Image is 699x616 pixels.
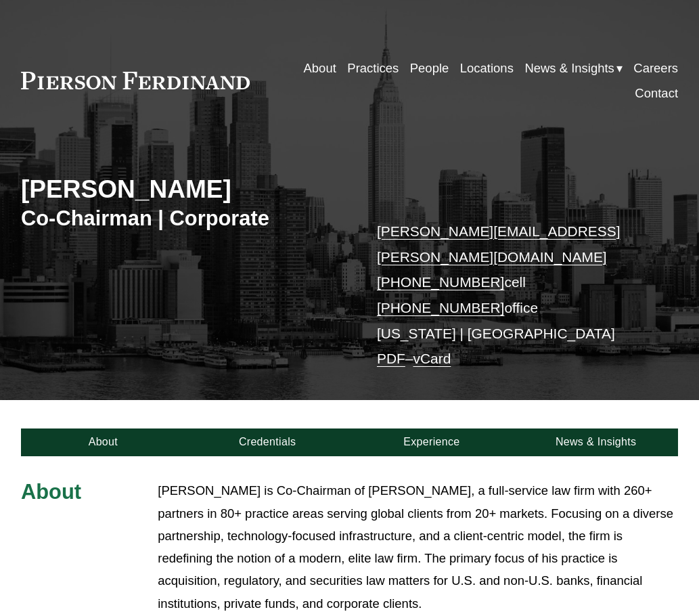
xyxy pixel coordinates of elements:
a: [PERSON_NAME][EMAIL_ADDRESS][PERSON_NAME][DOMAIN_NAME] [377,223,621,265]
a: vCard [413,351,451,366]
a: Careers [633,56,678,81]
a: About [304,56,336,81]
p: cell office [US_STATE] | [GEOGRAPHIC_DATA] – [377,219,651,372]
a: People [410,56,449,81]
a: Contact [635,81,678,106]
a: [PHONE_NUMBER] [377,274,504,290]
h2: [PERSON_NAME] [21,174,350,204]
a: folder dropdown [524,56,622,81]
a: Practices [347,56,399,81]
a: Credentials [185,428,350,457]
p: [PERSON_NAME] is Co-Chairman of [PERSON_NAME], a full-service law firm with 260+ partners in 80+ ... [158,479,678,615]
a: Experience [349,428,514,457]
a: About [21,428,185,457]
a: PDF [377,351,405,366]
span: News & Insights [524,57,614,79]
a: [PHONE_NUMBER] [377,300,504,315]
a: News & Insights [514,428,678,457]
span: About [21,480,81,504]
a: Locations [460,56,514,81]
h3: Co-Chairman | Corporate [21,206,350,232]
